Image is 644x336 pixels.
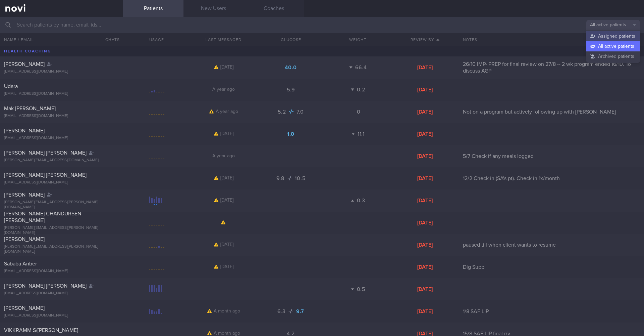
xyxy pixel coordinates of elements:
span: 11.1 [358,131,365,137]
button: Review By [391,33,459,46]
button: Weight [324,33,391,46]
span: [PERSON_NAME] [4,128,45,133]
div: [EMAIL_ADDRESS][DOMAIN_NAME] [4,114,119,119]
button: Assigned patients [586,31,640,41]
div: [EMAIL_ADDRESS][DOMAIN_NAME] [4,291,119,296]
div: [PERSON_NAME][EMAIL_ADDRESS][DOMAIN_NAME] [4,158,119,163]
div: [PERSON_NAME][EMAIL_ADDRESS][PERSON_NAME][DOMAIN_NAME] [4,225,119,236]
span: [PERSON_NAME] CHANDURSEN [PERSON_NAME] [4,211,81,223]
button: All active patients [586,41,640,51]
div: Usage [123,33,190,46]
span: Sababa Anber [4,261,37,266]
div: Notes [459,33,644,46]
div: 12/2 Check in (SA's pt). Check in 1x/month [459,175,644,182]
div: [PERSON_NAME][EMAIL_ADDRESS][PERSON_NAME][DOMAIN_NAME] [4,200,119,210]
span: [DATE] [220,65,233,70]
button: Glucose [257,33,324,46]
span: 1.0 [287,131,294,137]
div: [EMAIL_ADDRESS][DOMAIN_NAME] [4,136,119,141]
span: 0.5 [357,287,365,292]
span: A year ago [212,154,235,158]
span: [PERSON_NAME] [PERSON_NAME] [4,283,87,289]
div: [DATE] [391,264,459,270]
div: 1/8 SAF LIP [459,308,644,315]
button: All active patients [586,20,640,30]
span: [DATE] [220,242,233,247]
div: [DATE] [391,131,459,137]
span: [PERSON_NAME] [4,61,45,67]
span: A year ago [212,87,235,92]
button: Chats [96,33,123,46]
div: [DATE] [391,64,459,71]
div: [EMAIL_ADDRESS][DOMAIN_NAME] [4,69,119,74]
span: [DATE] [220,198,233,203]
div: [EMAIL_ADDRESS][DOMAIN_NAME] [4,91,119,96]
div: [DATE] [391,219,459,226]
div: paused till when client wants to resume [459,242,644,248]
span: 40.0 [285,65,297,70]
div: [DATE] [391,86,459,93]
span: A year ago [216,109,238,114]
span: 0 [357,109,361,115]
span: 10.5 [295,176,305,181]
div: [PERSON_NAME][EMAIL_ADDRESS][PERSON_NAME][DOMAIN_NAME] [4,244,119,254]
span: [DATE] [220,131,233,136]
span: Udara [4,84,18,89]
div: [DATE] [391,286,459,293]
span: [PERSON_NAME] [PERSON_NAME] [4,150,87,156]
span: [DATE] [220,264,233,269]
span: 9.8 [276,176,286,181]
span: Mak [PERSON_NAME] [4,106,56,111]
span: A month ago [214,309,240,313]
span: [PERSON_NAME] [4,305,45,311]
div: 26/10 IMP- PREP for final review on 27/8 -- 2 wk program ended 16/10. To discuss AGP [459,61,644,74]
div: [EMAIL_ADDRESS][DOMAIN_NAME] [4,180,119,185]
span: VIKKRAMM S/[PERSON_NAME] [4,328,78,333]
div: [EMAIL_ADDRESS][DOMAIN_NAME] [4,269,119,274]
div: Dig Supp [459,264,644,270]
div: [DATE] [391,153,459,160]
span: 5.9 [287,87,295,92]
span: 66.4 [355,65,367,70]
span: 0.3 [357,198,365,203]
div: [DATE] [391,308,459,315]
span: [PERSON_NAME] [PERSON_NAME] [4,172,87,178]
div: [DATE] [391,109,459,115]
span: [DATE] [220,176,233,180]
button: Last Messaged [190,33,257,46]
span: 9.7 [296,309,304,314]
span: 0.2 [357,87,365,92]
div: Not on a program but actively following up with [PERSON_NAME] [459,109,644,115]
div: [DATE] [391,242,459,248]
button: Archived patients [586,51,640,61]
div: [EMAIL_ADDRESS][DOMAIN_NAME] [4,313,119,318]
span: A month ago [214,331,240,336]
span: 7.0 [297,109,304,115]
span: 5.2 [278,109,287,115]
span: [PERSON_NAME] [4,192,45,198]
span: [PERSON_NAME] [4,237,45,242]
div: [DATE] [391,175,459,182]
div: 5/7 Check if any meals logged [459,153,644,160]
span: 6.3 [277,309,287,314]
div: [DATE] [391,197,459,204]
